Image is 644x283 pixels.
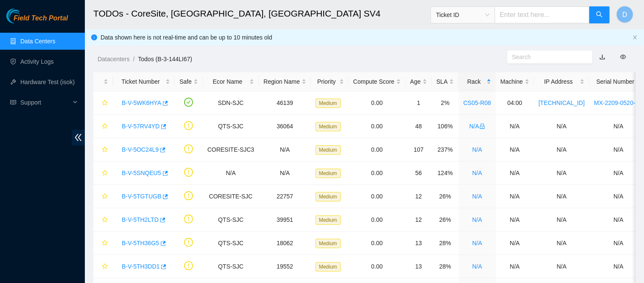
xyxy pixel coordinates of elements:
[432,161,459,185] td: 124%
[349,115,406,138] td: 0.00
[203,91,259,115] td: SDN-SJC
[596,11,603,19] span: search
[20,94,70,111] span: Support
[259,115,311,138] td: 36064
[534,115,590,138] td: N/A
[469,123,485,130] a: N/Alock
[620,54,626,60] span: eye
[259,138,311,161] td: N/A
[259,208,311,232] td: 39951
[349,161,406,185] td: 0.00
[534,255,590,278] td: N/A
[203,232,259,255] td: QTS-SJC
[316,239,341,248] span: Medium
[589,6,610,23] button: search
[102,170,108,177] span: star
[184,121,193,130] span: exclamation-circle
[98,143,108,156] button: star
[496,232,534,255] td: N/A
[432,208,459,232] td: 26%
[349,208,406,232] td: 0.00
[349,185,406,208] td: 0.00
[633,35,638,40] span: close
[184,98,193,107] span: check-circle
[203,185,259,208] td: CORESITE-SJC
[6,15,68,26] a: Akamai TechnologiesField Tech Portal
[472,146,482,153] a: N/A
[102,240,108,247] span: star
[102,217,108,224] span: star
[184,191,193,200] span: exclamation-circle
[98,119,108,133] button: star
[496,185,534,208] td: N/A
[406,232,432,255] td: 13
[496,208,534,232] td: N/A
[594,99,643,106] a: MX-2209-0520-N0
[496,115,534,138] td: N/A
[138,56,192,62] a: Todos (B-3-144LI67)
[432,115,459,138] td: 106%
[122,240,159,246] a: B-V-5TH36G5
[436,8,490,21] span: Ticket ID
[495,6,590,23] input: Enter text here...
[406,138,432,161] td: 107
[349,138,406,161] td: 0.00
[122,99,161,106] a: B-V-5WK6HYA
[316,192,341,201] span: Medium
[72,130,85,145] span: double-left
[122,216,159,223] a: B-V-5TH2LTD
[259,255,311,278] td: 19552
[98,213,108,226] button: star
[472,170,482,176] a: N/A
[599,54,605,60] a: download
[633,35,638,40] button: close
[98,190,108,203] button: star
[122,146,159,153] a: B-V-5OC24L9
[122,123,160,130] a: B-V-57RV4YD
[133,56,134,62] span: /
[496,138,534,161] td: N/A
[593,50,612,64] button: download
[534,208,590,232] td: N/A
[316,262,341,272] span: Medium
[98,96,108,110] button: star
[184,238,193,247] span: exclamation-circle
[316,145,341,155] span: Medium
[406,161,432,185] td: 56
[6,8,43,23] img: Akamai Technologies
[184,144,193,153] span: exclamation-circle
[534,138,590,161] td: N/A
[184,261,193,270] span: exclamation-circle
[539,99,585,106] a: [TECHNICAL_ID]
[203,208,259,232] td: QTS-SJC
[20,38,55,45] a: Data Centers
[316,215,341,225] span: Medium
[102,263,108,270] span: star
[98,166,108,180] button: star
[432,232,459,255] td: 28%
[316,99,341,108] span: Medium
[349,232,406,255] td: 0.00
[472,193,482,200] a: N/A
[122,193,161,200] a: B-V-5TGTUGB
[122,263,160,270] a: B-V-5TH3DD1
[472,216,482,223] a: N/A
[616,6,633,23] button: D
[406,208,432,232] td: 12
[349,91,406,115] td: 0.00
[102,123,108,130] span: star
[98,56,129,62] a: Datacenters
[496,161,534,185] td: N/A
[406,185,432,208] td: 12
[122,170,161,176] a: B-V-5SNQEU5
[479,123,485,129] span: lock
[184,215,193,224] span: exclamation-circle
[102,193,108,200] span: star
[349,255,406,278] td: 0.00
[316,122,341,131] span: Medium
[406,115,432,138] td: 48
[534,232,590,255] td: N/A
[259,232,311,255] td: 18062
[203,138,259,161] td: CORESITE-SJC3
[203,161,259,185] td: N/A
